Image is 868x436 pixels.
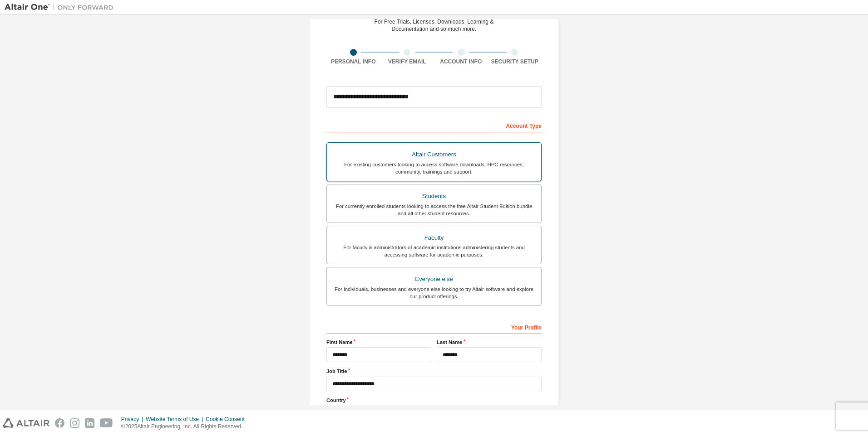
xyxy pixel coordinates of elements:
div: Account Info [434,58,488,65]
div: For Free Trials, Licenses, Downloads, Learning & Documentation and so much more. [375,18,494,33]
div: Privacy [121,416,146,423]
img: facebook.svg [55,418,64,428]
div: For existing customers looking to access software downloads, HPC resources, community, trainings ... [332,161,536,175]
div: Account Type [326,118,542,132]
div: For individuals, businesses and everyone else looking to try Altair software and explore our prod... [332,286,536,300]
img: Altair One [5,3,118,12]
img: altair_logo.svg [3,418,49,428]
div: Everyone else [332,273,536,286]
div: Altair Customers [332,148,536,161]
label: First Name [326,339,431,346]
div: Verify Email [380,58,434,65]
img: instagram.svg [70,418,79,428]
p: © 2025 Altair Engineering, Inc. All Rights Reserved. [121,423,250,431]
div: Security Setup [488,58,542,65]
label: Job Title [326,368,542,375]
img: linkedin.svg [85,418,94,428]
label: Last Name [437,339,542,346]
div: For currently enrolled students looking to access the free Altair Student Edition bundle and all ... [332,203,536,217]
img: youtube.svg [100,418,113,428]
label: Country [326,397,542,404]
div: Students [332,190,536,203]
div: Cookie Consent [206,416,250,423]
div: Website Terms of Use [146,416,206,423]
div: For faculty & administrators of academic institutions administering students and accessing softwa... [332,244,536,258]
div: Faculty [332,232,536,244]
div: Personal Info [326,58,380,65]
div: Your Profile [326,320,542,334]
